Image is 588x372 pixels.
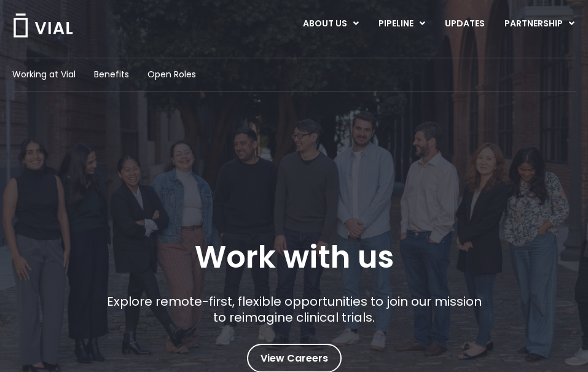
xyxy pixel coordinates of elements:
[369,14,434,34] a: PIPELINEMenu Toggle
[495,14,584,34] a: PARTNERSHIPMenu Toggle
[94,68,129,81] a: Benefits
[435,14,494,34] a: UPDATES
[147,68,196,81] a: Open Roles
[12,14,74,37] img: Vial Logo
[261,351,328,366] span: View Careers
[12,68,76,81] a: Working at Vial
[102,293,486,325] p: Explore remote-first, flexible opportunities to join our mission to reimagine clinical trials.
[195,239,394,275] h1: Work with us
[293,14,368,34] a: ABOUT USMenu Toggle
